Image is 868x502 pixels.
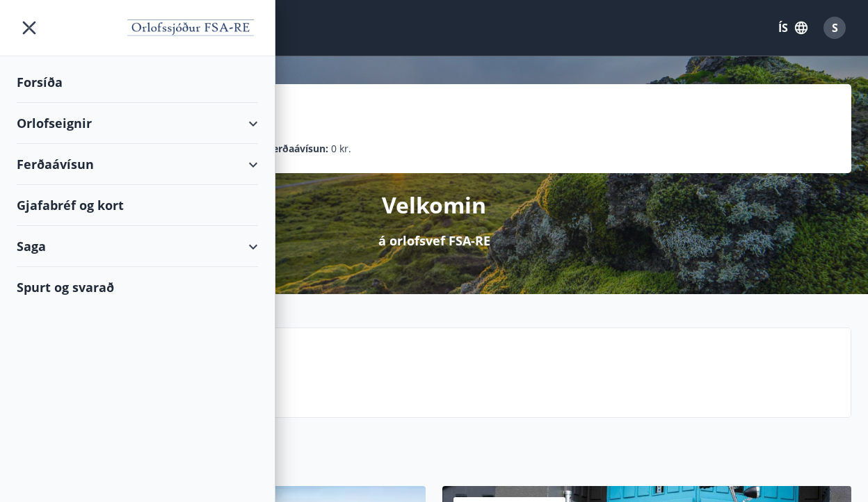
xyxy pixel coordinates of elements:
div: Forsíða [17,62,258,103]
p: Spurt og svarað [119,363,839,387]
p: á orlofsvef FSA-RE [378,232,490,250]
span: S [832,20,838,35]
button: ÍS [771,15,815,40]
p: Ferðaávísun : [267,141,328,156]
p: Velkomin [382,190,486,220]
div: Ferðaávísun [17,144,258,185]
img: union_logo [123,15,258,43]
div: Spurt og svarað [17,267,258,307]
button: menu [17,15,42,40]
div: Orlofseignir [17,103,258,144]
div: Saga [17,226,258,267]
button: S [818,11,851,44]
div: Gjafabréf og kort [17,185,258,226]
span: 0 kr. [331,141,351,156]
